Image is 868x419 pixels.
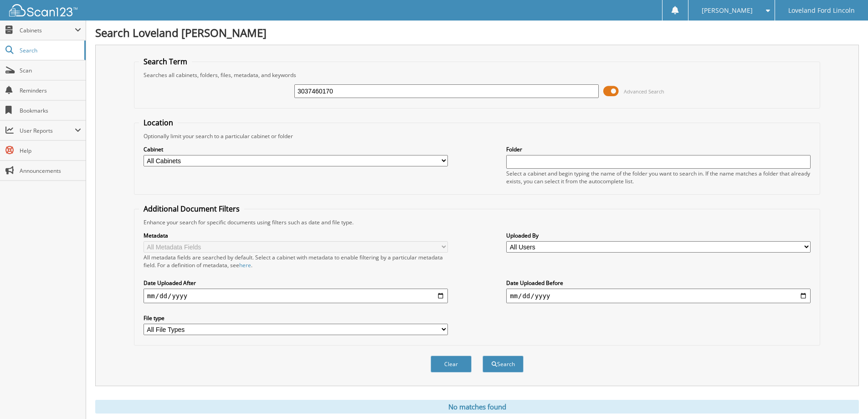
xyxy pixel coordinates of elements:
[483,356,524,372] button: Search
[506,279,811,287] label: Date Uploaded Before
[144,314,448,322] label: File type
[139,132,815,140] div: Optionally limit your search to a particular cabinet or folder
[144,253,448,269] div: All metadata fields are searched by default. Select a cabinet with metadata to enable filtering b...
[506,170,811,185] div: Select a cabinet and begin typing the name of the folder you want to search in. If the name match...
[139,118,178,128] legend: Location
[9,4,77,16] img: scan123-logo-white.svg
[20,26,75,34] span: Cabinets
[139,57,192,67] legend: Search Term
[144,145,448,153] label: Cabinet
[20,67,81,74] span: Scan
[139,218,815,226] div: Enhance your search for specific documents using filters such as date and file type.
[788,8,855,13] span: Loveland Ford Lincoln
[702,8,753,13] span: [PERSON_NAME]
[144,232,448,239] label: Metadata
[144,279,448,287] label: Date Uploaded After
[506,232,811,239] label: Uploaded By
[20,147,81,155] span: Help
[95,25,859,40] h1: Search Loveland [PERSON_NAME]
[144,289,448,303] input: start
[20,47,80,54] span: Search
[139,71,815,79] div: Searches all cabinets, folders, files, metadata, and keywords
[624,88,664,95] span: Advanced Search
[506,145,811,153] label: Folder
[20,167,81,175] span: Announcements
[431,356,472,372] button: Clear
[239,261,251,269] a: here
[20,107,81,114] span: Bookmarks
[506,289,811,303] input: end
[20,127,75,134] span: User Reports
[95,400,859,414] div: No matches found
[139,204,244,214] legend: Additional Document Filters
[20,87,81,94] span: Reminders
